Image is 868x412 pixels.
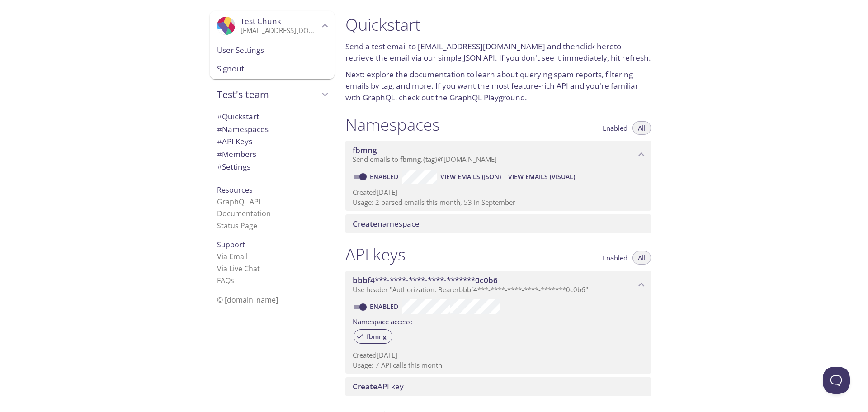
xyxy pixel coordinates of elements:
span: Send emails to . {tag} @[DOMAIN_NAME] [353,155,497,164]
h1: API keys [345,244,406,265]
button: View Emails (JSON) [437,170,505,184]
a: GraphQL Playground [449,92,525,103]
p: Send a test email to and then to retrieve the email via our simple JSON API. If you don't see it ... [345,41,651,64]
h1: Quickstart [345,14,651,35]
span: fbmng [361,332,392,341]
button: Enabled [597,251,633,265]
p: Usage: 2 parsed emails this month, 53 in September [353,198,644,207]
div: Team Settings [210,161,335,173]
span: # [217,149,222,159]
h1: Namespaces [345,114,440,135]
button: All [632,121,651,135]
div: Namespaces [210,123,335,136]
span: # [217,136,222,147]
a: Enabled [368,302,402,311]
div: Create namespace [345,214,651,233]
span: User Settings [217,44,327,56]
span: View Emails (JSON) [440,171,501,182]
p: [EMAIL_ADDRESS][DOMAIN_NAME] [241,26,319,35]
div: Test's team [210,83,335,106]
span: Settings [217,161,250,172]
span: © [DOMAIN_NAME] [217,295,278,305]
a: click here [580,41,614,52]
span: API Keys [217,136,252,147]
span: fbmng [400,155,421,164]
a: documentation [410,69,465,80]
div: Quickstart [210,110,335,123]
span: Resources [217,185,253,195]
p: Usage: 7 API calls this month [353,360,644,370]
iframe: Help Scout Beacon - Open [823,367,850,394]
span: # [217,161,222,172]
span: Support [217,240,245,250]
span: API key [353,381,404,392]
span: Create [353,381,377,392]
div: Create API Key [345,377,651,396]
span: namespace [353,218,420,229]
div: fbmng [354,329,392,344]
div: API Keys [210,135,335,148]
button: Enabled [597,121,633,135]
span: View Emails (Visual) [508,171,575,182]
a: GraphQL API [217,197,260,207]
a: Via Live Chat [217,264,260,274]
a: FAQ [217,275,234,285]
a: [EMAIL_ADDRESS][DOMAIN_NAME] [418,41,545,52]
button: View Emails (Visual) [505,170,579,184]
div: Members [210,148,335,161]
span: # [217,111,222,122]
span: Create [353,218,377,229]
label: Namespace access: [353,314,412,327]
a: Enabled [368,172,402,181]
span: Signout [217,63,327,75]
span: Quickstart [217,111,259,122]
div: Test Chunk [210,11,335,41]
a: Documentation [217,208,271,218]
div: fbmng namespace [345,141,651,169]
p: Created [DATE] [353,188,644,197]
div: Signout [210,59,335,79]
div: User Settings [210,41,335,60]
span: # [217,124,222,134]
span: fbmng [353,145,377,155]
p: Created [DATE] [353,350,644,360]
a: Via Email [217,251,248,261]
p: Next: explore the to learn about querying spam reports, filtering emails by tag, and more. If you... [345,69,651,104]
span: Test Chunk [241,16,281,26]
span: s [231,275,234,285]
button: All [632,251,651,265]
a: Status Page [217,221,257,231]
span: Members [217,149,256,159]
span: Namespaces [217,124,269,134]
span: Test's team [217,88,319,101]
